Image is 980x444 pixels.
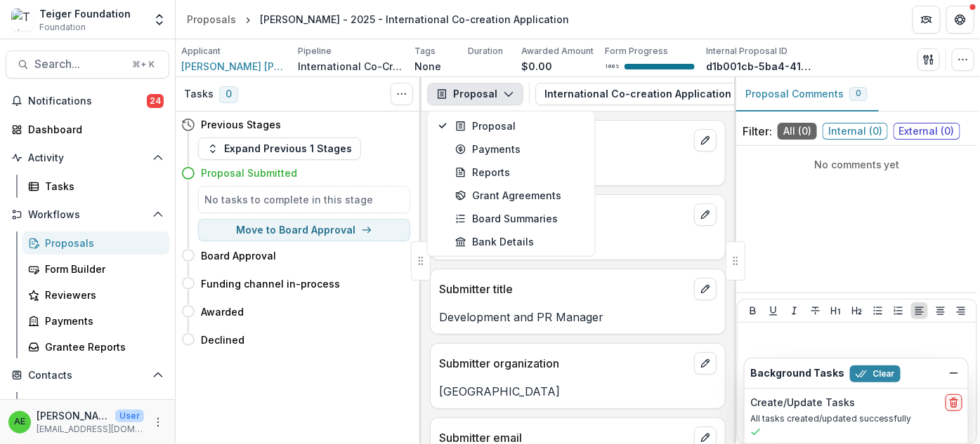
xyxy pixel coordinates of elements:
button: Toggle View Cancelled Tasks [391,83,413,105]
div: [PERSON_NAME] - 2025 - International Co-creation Application [260,12,569,27]
button: Open entity switcher [150,6,169,34]
h3: Tasks [184,88,214,100]
a: Dashboard [6,118,169,141]
p: Form Progress [605,45,668,58]
div: ⌘ + K [129,57,157,72]
div: Dashboard [28,122,158,137]
button: Get Help [946,6,974,34]
button: Expand Previous 1 Stages [198,137,361,160]
button: Align Right [953,302,969,319]
button: Italicize [786,302,803,319]
a: Proposals [181,9,242,29]
div: Reviewers [45,288,158,302]
span: Search... [34,58,124,71]
button: Dismiss [946,365,962,382]
button: delete [946,394,962,411]
h4: Board Approval [201,248,276,263]
div: Proposals [187,12,236,27]
p: International Co-Creation Program [298,59,403,74]
span: External ( 0 ) [894,123,960,140]
span: 0 [856,88,861,98]
div: Payments [455,142,584,156]
a: Tasks [22,175,169,198]
button: edit [694,129,717,152]
button: edit [694,203,717,226]
p: Awarded Amount [521,45,594,58]
p: Development and PR Manager [439,309,717,325]
h2: Create/Update Tasks [750,397,855,409]
button: Notifications24 [6,90,169,112]
p: d1b001cb-5ba4-4128-b135-22f889b1fb93 [706,59,811,74]
span: Contacts [28,370,147,382]
span: Internal ( 0 ) [823,123,888,140]
span: [PERSON_NAME] [PERSON_NAME] [181,59,287,74]
button: Open Activity [6,147,169,169]
button: Open Contacts [6,364,169,386]
button: Strike [807,302,824,319]
button: Proposal [427,83,523,105]
p: All tasks created/updated successfully [750,412,962,425]
p: None [414,59,441,74]
p: No comments yet [743,157,972,172]
p: Applicant [181,45,221,58]
p: [PERSON_NAME] [37,408,110,423]
p: 100 % [605,62,619,72]
span: Workflows [28,209,147,221]
div: Payments [45,314,158,328]
button: Align Left [911,302,928,319]
div: Grantees [45,396,158,411]
div: Teiger Foundation [39,6,131,21]
p: Duration [468,45,503,58]
p: Tags [414,45,436,58]
p: Submitter title [439,281,688,297]
h5: No tasks to complete in this stage [204,192,404,207]
p: Filter: [743,123,772,140]
button: Move to Board Approval [198,219,410,241]
h4: Funding channel in-process [201,276,340,291]
button: Partners [913,6,941,34]
a: Grantee Reports [22,335,169,358]
button: Clear [850,365,901,382]
div: Board Summaries [455,211,584,226]
p: Submitter organization [439,355,688,372]
p: Pipeline [298,45,332,58]
div: Tasks [45,179,158,194]
h4: Awarded [201,304,244,319]
div: Form Builder [45,262,158,276]
div: Proposals [45,236,158,250]
button: Search... [6,51,169,79]
button: Heading 1 [828,302,844,319]
a: Form Builder [22,257,169,281]
span: Activity [28,152,147,164]
p: User [115,410,144,422]
p: $0.00 [521,59,552,74]
button: International Co-creation Application [535,83,774,105]
p: [EMAIL_ADDRESS][DOMAIN_NAME] [37,423,144,436]
button: Heading 2 [849,302,865,319]
span: All ( 0 ) [778,123,817,140]
a: Grantees [22,392,169,415]
a: Payments [22,309,169,332]
a: Reviewers [22,283,169,307]
div: Andrea Escobedo [14,417,25,426]
button: Ordered List [890,302,907,319]
button: More [150,414,166,431]
a: Proposals [22,231,169,255]
div: Grant Agreements [455,188,584,203]
span: Notifications [28,95,147,107]
div: Proposal [455,119,584,133]
button: edit [694,352,717,375]
nav: breadcrumb [181,9,575,29]
p: Internal Proposal ID [706,45,788,58]
div: Grantee Reports [45,339,158,354]
button: Align Center [932,302,949,319]
h4: Proposal Submitted [201,166,297,180]
button: Proposal Comments [734,77,879,112]
img: Teiger Foundation [11,8,34,31]
div: Bank Details [455,234,584,249]
h2: Background Tasks [750,368,844,379]
span: Foundation [39,21,86,34]
h4: Previous Stages [201,117,281,132]
button: Open Workflows [6,203,169,226]
span: 0 [219,86,238,103]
